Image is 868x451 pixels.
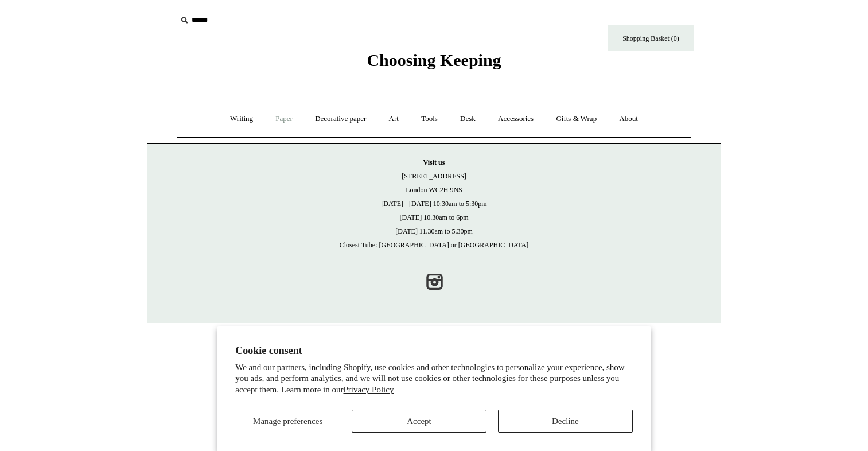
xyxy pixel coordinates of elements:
[159,155,710,252] p: [STREET_ADDRESS] London WC2H 9NS [DATE] - [DATE] 10:30am to 5:30pm [DATE] 10.30am to 6pm [DATE] 1...
[609,104,648,134] a: About
[265,104,303,134] a: Paper
[422,269,447,294] a: Instagram
[367,50,501,69] span: Choosing Keeping
[423,158,445,166] strong: Visit us
[379,104,409,134] a: Art
[344,385,394,394] a: Privacy Policy
[450,104,486,134] a: Desk
[235,345,633,357] h2: Cookie consent
[253,417,322,426] span: Manage preferences
[235,410,340,433] button: Manage preferences
[367,60,501,68] a: Choosing Keeping
[488,104,544,134] a: Accessories
[411,104,448,134] a: Tools
[305,104,376,134] a: Decorative paper
[352,410,486,433] button: Accept
[498,410,633,433] button: Decline
[235,362,633,396] p: We and our partners, including Shopify, use cookies and other technologies to personalize your ex...
[546,104,607,134] a: Gifts & Wrap
[220,104,263,134] a: Writing
[608,25,694,51] a: Shopping Basket (0)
